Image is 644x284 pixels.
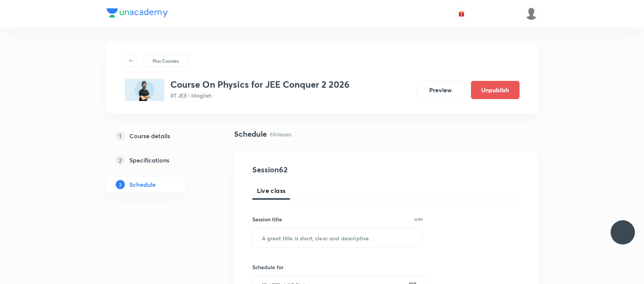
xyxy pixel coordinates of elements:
[170,92,350,99] p: IIT JEE • Hinglish
[252,215,282,223] h6: Session title
[253,228,423,248] input: A great title is short, clear and descriptive
[252,164,391,175] h4: Session 62
[125,79,164,101] img: 4EC74CE3-799A-48C0-97FA-EBEC8FE28A20_plus.png
[458,10,465,17] img: avatar
[257,186,286,195] span: Live class
[170,79,350,90] h3: Course On Physics for JEE Conquer 2 2026
[129,180,156,189] h5: Schedule
[107,8,168,19] a: Company Logo
[116,156,125,165] p: 2
[414,218,423,221] p: 0/99
[252,263,423,271] h6: Schedule for
[116,180,125,189] p: 3
[107,8,168,17] img: Company Logo
[107,153,210,168] a: 2Specifications
[270,130,291,138] p: 61 classes
[471,81,520,99] button: Unpublish
[234,128,267,140] h4: Schedule
[129,156,169,165] h5: Specifications
[116,131,125,140] p: 1
[153,57,179,64] p: Plus Courses
[525,7,538,20] img: Dipti
[107,128,210,144] a: 1Course details
[618,228,627,237] img: ttu
[129,131,170,140] h5: Course details
[416,81,465,99] button: Preview
[455,8,468,20] button: avatar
